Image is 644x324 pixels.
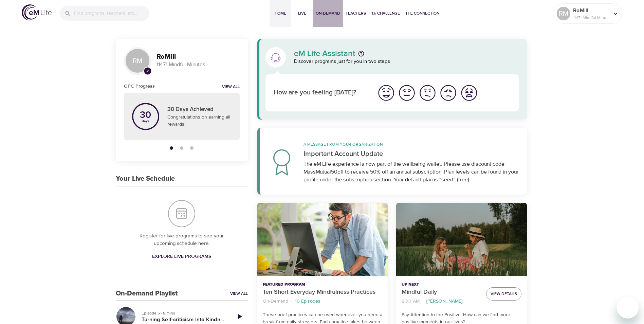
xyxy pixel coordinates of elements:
p: Congratulations on earning all rewards! [167,114,232,128]
img: eM Life Assistant [270,52,281,63]
button: I'm feeling bad [438,83,459,103]
p: days [140,120,151,123]
button: Ten Short Everyday Mindfulness Practices [257,203,388,276]
span: View Details [491,290,517,298]
a: Explore Live Programs [149,250,214,263]
p: How are you feeling [DATE]? [274,88,368,98]
img: Your Live Schedule [168,200,195,227]
img: worst [460,84,478,102]
span: Explore Live Programs [152,252,211,261]
nav: breadcrumb [263,297,383,306]
a: View All [230,291,248,296]
div: The eM Life experience is now part of the wellbeing wallet. Please use discount code MassMutual50... [303,160,519,184]
button: View Details [486,287,521,301]
p: Register for live programs to see your upcoming schedule here. [129,232,234,248]
iframe: Button to launch messaging window [617,297,639,319]
img: good [398,84,416,102]
span: On-Demand [316,10,340,17]
h6: OPC Progress [124,83,155,90]
h5: Turning Self-criticism Into Kindness [142,316,226,323]
img: great [377,84,395,102]
span: Home [272,10,289,17]
button: I'm feeling great [376,83,397,103]
p: eM Life Assistant [294,50,355,58]
h3: On-Demand Playlist [116,290,178,298]
p: Mindful Daily [402,288,481,297]
li: · [291,297,292,306]
h3: RoMill [157,53,240,61]
span: 1% Challenge [371,10,400,17]
li: · [422,297,424,306]
img: bad [439,84,458,102]
button: Mindful Daily [396,203,527,276]
button: I'm feeling good [397,83,417,103]
p: [PERSON_NAME] [426,298,462,305]
p: 30 Days Achieved [167,105,232,114]
p: Episode 5 · 8 mins [142,310,226,316]
p: 11471 Mindful Minutes [157,61,240,69]
p: 10 Episodes [295,298,320,305]
div: RM [557,7,570,20]
img: logo [22,4,52,20]
p: 30 [140,110,151,120]
p: RoMill [573,6,609,15]
span: Live [294,10,310,17]
input: Find programs, teachers, etc... [74,6,149,21]
p: Discover programs just for you in two steps [294,58,519,66]
p: A message from your organization [303,141,519,147]
p: Up Next [402,282,481,288]
img: ok [418,84,437,102]
p: Ten Short Everyday Mindfulness Practices [263,288,383,297]
div: RM [124,47,151,74]
p: Featured Program [263,282,383,288]
span: The Connection [405,10,439,17]
p: 8:00 AM [402,298,420,305]
button: I'm feeling ok [417,83,438,103]
nav: breadcrumb [402,297,481,306]
button: I'm feeling worst [459,83,479,103]
p: 11471 Mindful Minutes [573,15,609,21]
a: View all notifications [222,84,240,90]
p: On-Demand [263,298,288,305]
p: Important Account Update [303,149,519,159]
span: Teachers [346,10,366,17]
h3: Your Live Schedule [116,175,175,183]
